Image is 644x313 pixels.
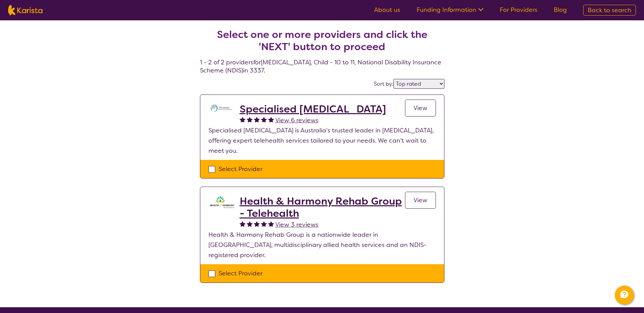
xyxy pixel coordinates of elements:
h4: 1 - 2 of 2 providers for [MEDICAL_DATA] , Child - 10 to 11 , National Disability Insurance Scheme... [200,12,444,75]
a: About us [374,6,400,14]
a: View [405,100,436,117]
a: View 6 reviews [275,115,318,125]
span: View 6 reviews [275,116,318,124]
span: View 3 reviews [275,221,318,229]
h2: Select one or more providers and click the 'NEXT' button to proceed [208,28,436,53]
img: fullstar [261,117,267,122]
p: Health & Harmony Rehab Group is a nationwide leader in [GEOGRAPHIC_DATA], multidisciplinary allie... [208,230,436,260]
a: Back to search [583,5,636,16]
a: View 3 reviews [275,220,318,230]
img: tc7lufxpovpqcirzzyzq.png [208,103,236,113]
span: Back to search [588,6,631,14]
img: fullstar [247,117,253,122]
a: Health & Harmony Rehab Group - Telehealth [240,195,405,220]
span: View [413,104,427,112]
img: fullstar [261,221,267,227]
a: View [405,192,436,209]
p: Specialised [MEDICAL_DATA] is Australia's trusted leader in [MEDICAL_DATA], offering expert teleh... [208,125,436,156]
span: View [413,196,427,204]
img: fullstar [254,117,260,122]
img: fullstar [240,117,245,122]
a: Funding Information [417,6,483,14]
img: fullstar [247,221,253,227]
button: Channel Menu [615,286,634,305]
a: Blog [554,6,567,14]
img: fullstar [268,221,274,227]
label: Sort by: [374,80,393,87]
img: ztak9tblhgtrn1fit8ap.png [208,195,236,209]
a: Specialised [MEDICAL_DATA] [240,103,386,115]
img: fullstar [254,221,260,227]
img: Karista logo [8,5,42,15]
img: fullstar [240,221,245,227]
a: For Providers [500,6,537,14]
img: fullstar [268,117,274,122]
